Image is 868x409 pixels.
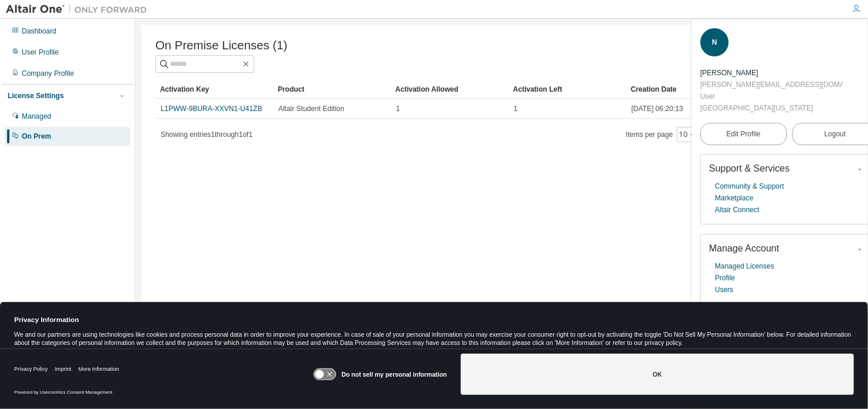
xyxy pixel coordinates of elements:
[626,127,699,142] span: Items per page
[824,128,846,140] span: Logout
[715,192,753,204] a: Marketplace
[22,112,51,121] div: Managed
[631,104,683,113] span: [DATE] 06:20:13
[395,80,504,99] div: Activation Allowed
[22,69,74,78] div: Company Profile
[700,79,843,90] div: [PERSON_NAME][EMAIL_ADDRESS][DOMAIN_NAME]
[709,163,790,173] span: Support & Services
[8,91,64,100] div: License Settings
[631,80,796,99] div: Creation Date
[700,123,787,145] a: Edit Profile
[712,38,717,46] span: N
[278,104,344,113] span: Altair Student Edition
[396,104,400,113] span: 1
[700,90,843,102] div: User
[715,284,733,296] a: Users
[6,4,153,15] img: Altair One
[715,180,784,192] a: Community & Support
[715,204,759,216] a: Altair Connect
[161,105,262,113] a: L1PWW-9BURA-XXVN1-U41ZB
[22,48,59,57] div: User Profile
[22,26,56,36] div: Dashboard
[513,80,621,99] div: Activation Left
[726,129,760,139] span: Edit Profile
[514,104,518,113] span: 1
[155,39,287,52] span: On Premise Licenses (1)
[715,260,774,272] a: Managed Licenses
[715,272,735,284] a: Profile
[700,102,843,114] div: [GEOGRAPHIC_DATA][US_STATE]
[161,130,252,139] span: Showing entries 1 through 1 of 1
[700,67,843,79] div: Nathan Jablonski
[22,132,51,141] div: On Prem
[680,130,696,139] button: 10
[160,80,268,99] div: Activation Key
[278,80,386,99] div: Product
[709,243,779,253] span: Manage Account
